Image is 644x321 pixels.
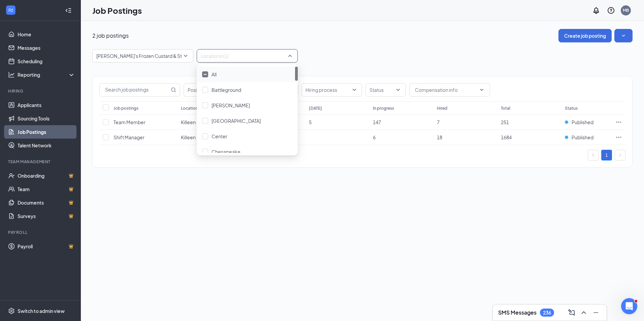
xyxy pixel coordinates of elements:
th: Status [561,101,612,115]
span: Center [212,133,227,139]
th: [DATE] [305,101,369,115]
div: Payroll [8,229,74,235]
input: Compensation info [415,86,476,94]
span: 147 [373,119,381,125]
span: right [618,153,622,157]
span: Shift Manager [114,134,144,140]
th: In progress [369,101,433,115]
h3: SMS Messages [498,309,537,316]
a: Messages [18,41,75,55]
button: ChevronUp [578,307,589,318]
svg: Settings [8,308,15,314]
svg: Notifications [592,6,600,14]
svg: ComposeMessage [568,309,576,317]
span: left [591,153,595,157]
span: All [212,71,217,77]
li: Next Page [615,150,625,160]
span: 7 [437,119,440,125]
li: 1 [601,150,612,160]
th: Total [497,101,561,115]
svg: MagnifyingGlass [171,87,176,93]
span: Chesapeake [212,149,240,155]
span: Team Member [114,119,146,125]
td: Killeen [178,115,241,130]
a: Job Postings [18,125,75,139]
div: All [197,67,298,82]
svg: ChevronUp [580,309,588,317]
span: 6 [373,134,376,140]
p: 2 job postings [92,32,129,39]
a: Scheduling [18,55,75,68]
button: SmallChevronDown [614,29,633,42]
svg: Collapse [65,7,72,14]
div: Location [181,105,198,111]
div: Chesapeake [197,144,298,159]
svg: ChevronDown [479,87,484,93]
svg: SmallChevronDown [620,32,627,39]
svg: Ellipses [615,119,622,126]
img: checkbox [203,74,207,75]
a: DocumentsCrown [18,196,75,209]
button: Create job posting [558,29,612,42]
iframe: Intercom live chat [621,298,637,314]
span: Published [572,119,593,126]
span: Killeen [181,119,196,125]
div: Center [197,129,298,144]
span: 5 [309,119,312,125]
span: 18 [437,134,442,140]
svg: Analysis [8,71,15,78]
div: Team Management [8,159,74,165]
a: Talent Network [18,139,75,152]
div: Job postings [114,105,138,111]
div: Hiring [8,88,74,94]
h1: Job Postings [92,5,142,16]
div: 236 [543,310,551,316]
td: Killeen [178,130,241,145]
a: 1 [602,150,612,160]
div: Battleground [197,82,298,98]
a: SurveysCrown [18,209,75,223]
li: Previous Page [588,150,599,160]
a: Applicants [18,98,75,112]
div: Bryan [197,98,298,113]
svg: QuestionInfo [607,6,615,14]
button: ComposeMessage [566,307,577,318]
span: Killeen [181,134,196,140]
svg: Minimize [592,309,600,317]
span: [PERSON_NAME] [212,102,250,108]
span: [GEOGRAPHIC_DATA] [212,118,261,124]
a: Home [18,28,75,41]
button: Minimize [590,307,601,318]
button: left [588,150,599,160]
input: Search job postings [100,83,169,96]
th: Hired [433,101,497,115]
span: Published [572,134,593,141]
a: OnboardingCrown [18,169,75,182]
span: 1684 [501,134,512,140]
div: Switch to admin view [18,308,65,314]
div: Burlington [197,113,298,129]
span: 251 [501,119,509,125]
svg: Ellipses [615,134,622,141]
div: Reporting [18,71,75,78]
button: right [615,150,625,160]
a: PayrollCrown [18,240,75,253]
a: TeamCrown [18,182,75,196]
p: [PERSON_NAME]'s Frozen Custard & Steakburgers [96,52,208,59]
div: MB [623,7,629,13]
a: Sourcing Tools [18,112,75,125]
span: Battleground [212,87,241,93]
svg: WorkstreamLogo [7,7,14,13]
